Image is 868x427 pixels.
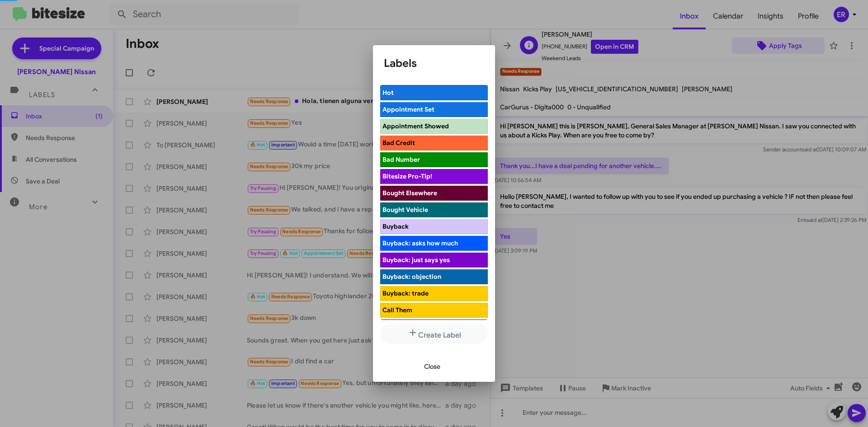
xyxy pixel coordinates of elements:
span: Appointment Showed [382,122,449,130]
span: Call Them [382,306,412,314]
span: Buyback: trade [382,289,429,297]
span: Buyback [382,222,409,230]
button: Close [417,358,448,375]
span: Bought Vehicle [382,206,428,214]
h1: Labels [384,56,484,70]
span: Hot [382,89,394,97]
span: Buyback: objection [382,272,441,281]
span: Bought Elsewhere [382,189,437,197]
button: Create Label [380,324,488,344]
span: Bad Credit [382,139,415,147]
span: Bitesize Pro-Tip! [382,172,432,180]
span: Buyback: just says yes [382,256,450,264]
span: Bad Number [382,155,420,164]
span: Close [424,358,440,375]
span: Buyback: asks how much [382,239,458,247]
span: Appointment Set [382,105,434,113]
